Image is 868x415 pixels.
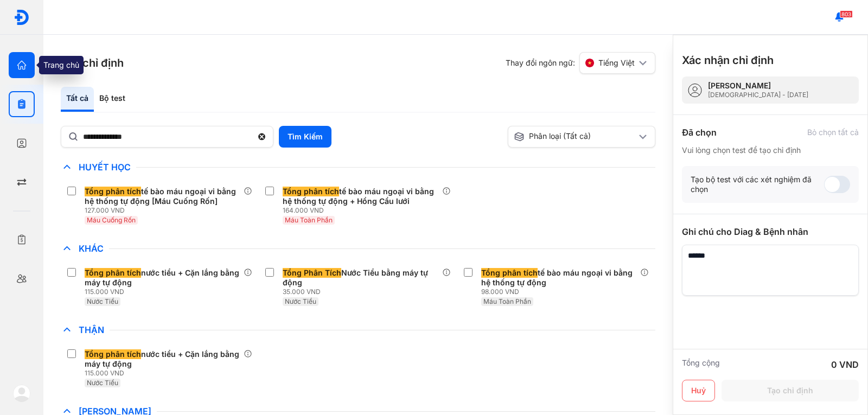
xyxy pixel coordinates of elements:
[682,126,717,139] div: Đã chọn
[85,187,141,196] span: Tổng phân tích
[61,55,124,71] h3: Tạo chỉ định
[708,81,808,91] div: [PERSON_NAME]
[85,369,244,378] div: 115.000 VND
[14,9,30,25] img: logo
[682,380,715,401] button: Huỷ
[598,58,635,68] span: Tiếng Việt
[840,10,853,18] span: 803
[73,162,136,173] span: Huyết Học
[283,187,339,196] span: Tổng phân tích
[708,91,808,99] div: [DEMOGRAPHIC_DATA] - [DATE]
[85,206,244,215] div: 127.000 VND
[85,268,239,288] div: nước tiểu + Cặn lắng bằng máy tự động
[285,297,316,305] span: Nước Tiểu
[722,380,859,401] button: Tạo chỉ định
[807,127,859,137] div: Bỏ chọn tất cả
[85,187,239,206] div: tế bào máu ngoại vi bằng hệ thống tự động [Máu Cuống Rốn]
[85,349,141,359] span: Tổng phân tích
[283,187,437,206] div: tế bào máu ngoại vi bằng hệ thống tự động + Hồng Cầu lưới
[283,268,341,278] span: Tổng Phân Tích
[514,131,636,142] div: Phân loại (Tất cả)
[506,52,655,74] div: Thay đổi ngôn ngữ:
[85,268,141,278] span: Tổng phân tích
[682,225,859,238] div: Ghi chú cho Diag & Bệnh nhân
[73,324,110,335] span: Thận
[94,87,131,112] div: Bộ test
[85,288,244,296] div: 115.000 VND
[283,268,437,288] div: Nước Tiểu bằng máy tự động
[682,358,720,371] div: Tổng cộng
[483,297,531,305] span: Máu Toàn Phần
[279,126,331,148] button: Tìm Kiếm
[85,349,239,369] div: nước tiểu + Cặn lắng bằng máy tự động
[481,268,538,278] span: Tổng phân tích
[831,358,859,371] div: 0 VND
[283,206,442,215] div: 164.000 VND
[682,145,859,155] div: Vui lòng chọn test để tạo chỉ định
[481,268,636,288] div: tế bào máu ngoại vi bằng hệ thống tự động
[87,297,118,305] span: Nước Tiểu
[73,243,109,254] span: Khác
[87,216,136,224] span: Máu Cuống Rốn
[691,175,824,194] div: Tạo bộ test với các xét nghiệm đã chọn
[87,379,118,387] span: Nước Tiểu
[283,288,442,296] div: 35.000 VND
[285,216,333,224] span: Máu Toàn Phần
[481,288,640,296] div: 98.000 VND
[682,53,774,68] h3: Xác nhận chỉ định
[61,87,94,112] div: Tất cả
[13,385,30,402] img: logo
